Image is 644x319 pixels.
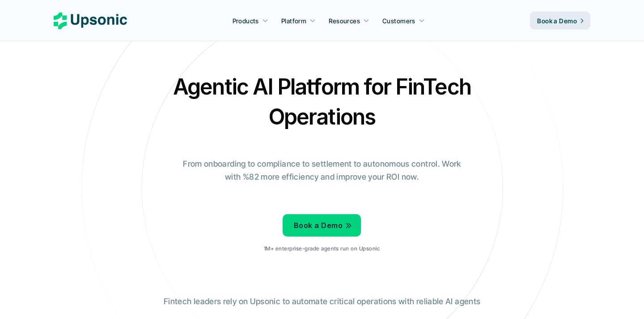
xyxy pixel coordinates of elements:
p: Customers [382,16,415,26]
a: Book a Demo [283,214,361,237]
a: Book a Demo [530,12,590,30]
h2: Agentic AI Platform for FinTech Operations [165,72,479,132]
p: From onboarding to compliance to settlement to autonomous control. Work with %82 more efficiency ... [177,158,467,184]
p: Platform [281,16,306,26]
p: Products [233,16,259,26]
p: 1M+ enterprise-grade agents run on Upsonic [264,246,380,252]
p: Book a Demo [294,219,343,232]
p: Book a Demo [537,16,577,26]
p: Fintech leaders rely on Upsonic to automate critical operations with reliable AI agents [164,295,480,308]
p: Resources [329,16,360,26]
a: Products [227,13,274,29]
